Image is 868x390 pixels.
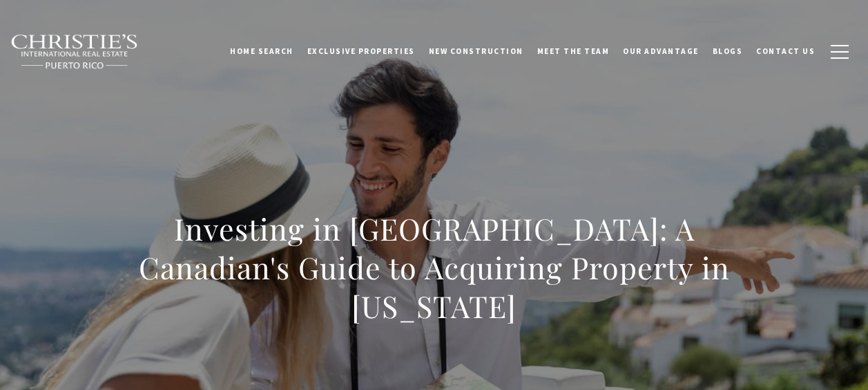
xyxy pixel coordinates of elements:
[706,34,750,68] a: Blogs
[756,46,815,56] span: Contact Us
[429,46,523,56] span: New Construction
[223,34,300,68] a: Home Search
[307,46,415,56] span: Exclusive Properties
[300,34,422,68] a: Exclusive Properties
[130,210,739,326] h1: Investing in [GEOGRAPHIC_DATA]: A Canadian's Guide to Acquiring Property in [US_STATE]
[616,34,706,68] a: Our Advantage
[713,46,743,56] span: Blogs
[422,34,530,68] a: New Construction
[530,34,617,68] a: Meet the Team
[623,46,699,56] span: Our Advantage
[10,34,139,70] img: Christie's International Real Estate black text logo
